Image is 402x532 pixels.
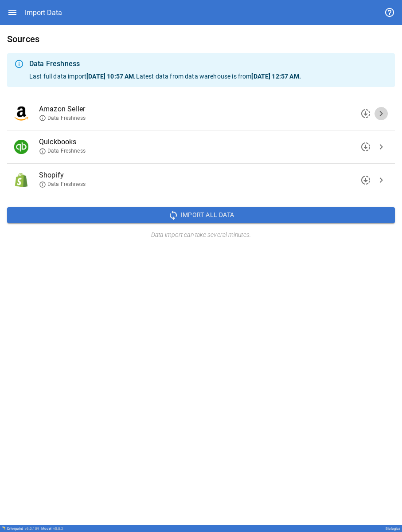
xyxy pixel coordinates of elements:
[39,181,86,188] span: Data Freshness
[376,175,386,185] span: chevron_right
[25,8,62,17] div: Import Data
[376,108,386,119] span: chevron_right
[39,104,374,114] span: Amazon Seller
[29,72,388,81] p: Last full data import . Latest data from data warehouse is from
[39,137,374,147] span: Quickbooks
[360,175,371,185] span: downloading
[181,209,234,221] span: Import All Data
[39,170,374,181] span: Shopify
[14,106,28,121] img: Amazon Seller
[7,230,395,240] h6: Data import can take several minutes.
[25,527,39,531] span: v 6.0.109
[376,142,386,152] span: chevron_right
[2,526,5,530] img: Drivepoint
[39,114,86,122] span: Data Freshness
[29,59,388,69] div: Data Freshness
[39,147,86,155] span: Data Freshness
[7,207,395,223] button: Import All Data
[360,108,371,119] span: downloading
[360,142,371,152] span: downloading
[7,32,395,46] h6: Sources
[53,527,63,531] span: v 5.0.2
[168,210,179,221] span: sync
[7,527,39,531] div: Drivepoint
[41,527,63,531] div: Model
[14,173,28,187] img: Shopify
[14,140,28,154] img: Quickbooks
[251,73,301,80] b: [DATE] 12:57 AM .
[86,73,134,80] b: [DATE] 10:57 AM
[386,527,400,531] div: Biologica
